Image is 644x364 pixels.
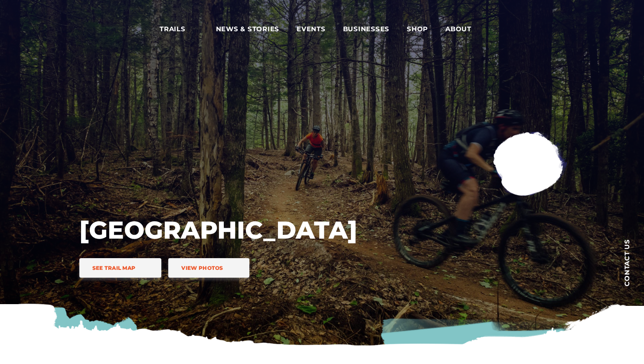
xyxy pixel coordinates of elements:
a: View Photos trail icon [168,258,249,278]
a: See Trail Map trail icon [79,258,162,278]
span: Trails [160,25,199,33]
span: About [445,25,484,33]
span: Contact us [624,239,630,286]
span: See Trail Map [92,265,136,271]
span: News & Stories [216,25,280,33]
span: View Photos [181,265,223,271]
a: Contact us [609,226,644,299]
span: Businesses [343,25,390,33]
span: Events [297,25,326,33]
h1: [GEOGRAPHIC_DATA] [79,215,357,245]
span: Shop [407,25,428,33]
